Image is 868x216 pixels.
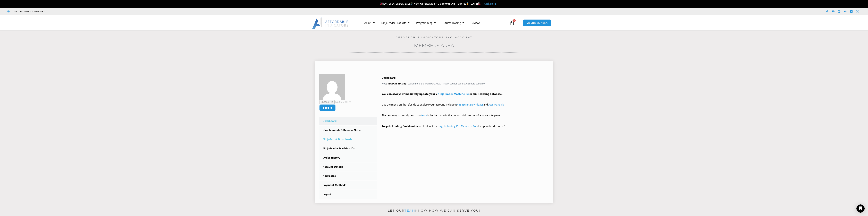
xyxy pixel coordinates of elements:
[437,92,469,96] a: NinjaTrader Machine IDs
[856,204,865,213] div: Open Intercom Messenger
[50,10,102,13] iframe: Customer reviews powered by Trustpilot
[382,75,549,128] div: Hey ! Welcome to the Members Area. Thank you for being a valuable customer!
[319,144,377,153] a: NinjaTrader Machine IDs
[396,36,472,39] a: Affordable Indicators, Inc. Account
[361,19,509,27] nav: Menu
[488,103,504,106] a: User Manuals
[457,103,483,106] a: NinjaScript Downloads
[319,171,377,180] a: Addresses
[380,2,470,5] span: [DATE] EXTENDED SALE Sitewide + Up To | Expires
[319,190,377,199] a: Logout
[382,124,422,128] strong: Targets Trading Pro Members –
[513,19,516,22] span: 0
[523,19,551,26] a: MEMBERS AREA
[319,117,377,199] nav: Account pages
[382,124,549,128] p: Check out the for specialized content!
[414,43,454,48] a: Members Area
[319,162,377,171] a: Account Details
[382,102,549,112] p: Use the menu on the left side to explore your account, including and .
[319,117,377,125] a: Dashboard
[382,76,398,79] b: Dashboard –
[315,208,553,213] p: Let our know how we can serve you!
[470,2,481,5] strong: [DATE]
[445,2,456,5] strong: 70% OFF
[382,92,502,96] strong: You can always immediately update your 2 in our licensing database.
[404,209,415,212] a: team
[439,19,467,27] a: Futures Trading
[484,2,496,5] a: Click Here
[467,19,484,27] a: Reviews
[13,9,46,13] span: Mon - Fri: 8:00 AM – 6:00 PM EST
[319,74,345,100] img: 312c3d7f3b96b39fe255a3e15d9cb9013fbd151d57f4a624bd025fde0599bdaf
[380,2,383,5] img: 🎉
[526,22,548,24] span: MEMBERS AREA
[312,17,349,29] img: LogoAI | Affordable Indicators – NinjaTrader
[382,113,549,123] p: The best way to quickly reach our is the help icon in the bottom right corner of any website page!
[361,19,378,27] a: About
[319,135,377,144] a: NinjaScript Downloads
[319,181,377,189] a: Payment Methods
[411,2,413,5] img: 🏌️‍♂️
[413,19,439,27] a: Programming
[421,114,427,117] a: team
[466,2,469,5] img: ⌛
[386,82,406,85] strong: [PERSON_NAME]
[437,124,478,128] a: Targets Trading Pro Members Area
[319,153,377,162] a: Order History
[414,2,425,5] strong: 40% OFF
[319,126,377,135] a: User Manuals & Release Notes
[378,19,413,27] a: NinjaTrader Products
[478,2,481,5] img: 🏭
[505,18,520,28] a: 0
